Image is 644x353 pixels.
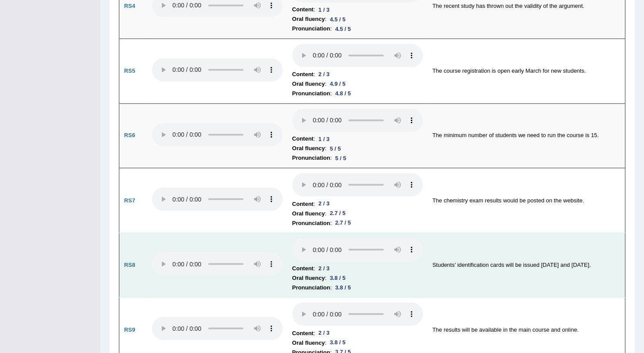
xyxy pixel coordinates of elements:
div: 4.9 / 5 [326,79,349,88]
li: : [292,338,423,347]
div: 5 / 5 [332,154,350,163]
li: : [292,328,423,338]
td: Students’ identification cards will be issued [DATE] and [DATE]. [428,232,625,297]
div: 1 / 3 [315,134,333,144]
div: 2 / 3 [315,199,333,208]
b: Content [292,70,314,79]
b: Content [292,199,314,208]
li: : [292,79,423,89]
b: RS4 [124,3,135,9]
b: Oral fluency [292,144,325,153]
b: RS6 [124,132,135,138]
li: : [292,70,423,79]
b: Pronunciation [292,153,330,163]
td: The minimum number of students we need to run the course is 15. [428,103,625,168]
div: 2 / 3 [315,70,333,79]
b: Content [292,134,314,144]
li: : [292,14,423,24]
div: 2 / 3 [315,328,333,337]
b: Pronunciation [292,89,330,98]
li: : [292,263,423,273]
div: 3.8 / 5 [326,273,349,282]
div: 4.5 / 5 [326,15,349,24]
li: : [292,134,423,144]
li: : [292,208,423,218]
b: Oral fluency [292,14,325,24]
li: : [292,89,423,98]
td: The chemistry exam results would be posted on the website. [428,168,625,233]
b: RS5 [124,67,135,74]
b: Oral fluency [292,273,325,282]
b: Pronunciation [292,218,330,228]
div: 4.8 / 5 [332,89,354,98]
li: : [292,153,423,163]
div: 1 / 3 [315,5,333,14]
b: Oral fluency [292,79,325,89]
div: 2.7 / 5 [332,218,354,227]
b: Oral fluency [292,338,325,347]
b: Pronunciation [292,282,330,292]
li: : [292,199,423,208]
div: 2.7 / 5 [326,208,349,218]
b: Oral fluency [292,208,325,218]
b: RS8 [124,261,135,268]
li: : [292,5,423,14]
li: : [292,273,423,282]
div: 3.8 / 5 [326,338,349,347]
div: 4.5 / 5 [332,24,354,34]
b: Content [292,263,314,273]
li: : [292,24,423,34]
li: : [292,282,423,292]
b: RS7 [124,197,135,203]
b: Content [292,5,314,14]
b: Pronunciation [292,24,330,34]
div: 2 / 3 [315,264,333,273]
b: Content [292,328,314,338]
div: 3.8 / 5 [332,283,354,292]
td: The course registration is open early March for new students. [428,39,625,104]
li: : [292,144,423,153]
b: RS9 [124,326,135,333]
div: 5 / 5 [326,144,344,153]
li: : [292,218,423,228]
